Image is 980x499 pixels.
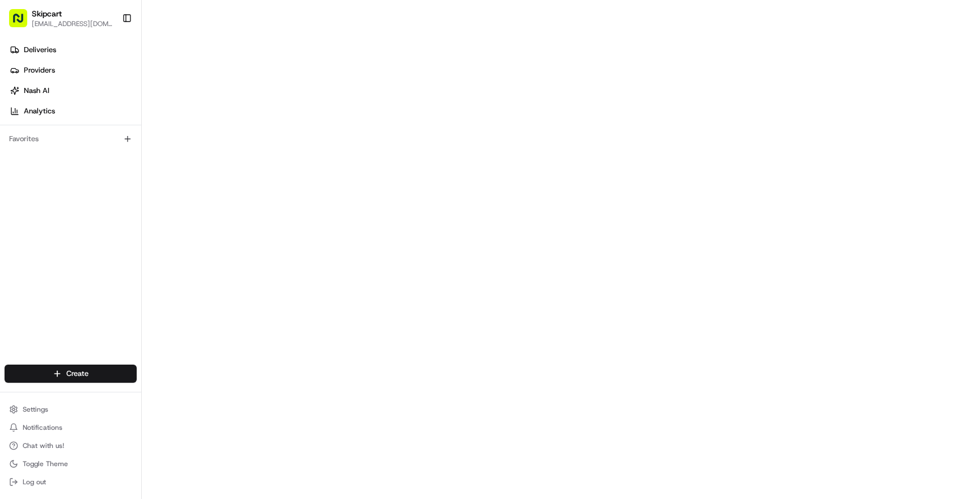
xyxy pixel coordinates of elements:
a: Nash AI [5,82,141,100]
a: Deliveries [5,41,141,59]
span: Notifications [23,423,62,432]
button: Chat with us! [5,438,137,454]
button: Skipcart[EMAIL_ADDRESS][DOMAIN_NAME] [5,5,117,32]
div: Favorites [5,130,137,148]
button: Log out [5,474,137,490]
button: Create [5,365,137,383]
a: Providers [5,61,141,79]
button: [EMAIL_ADDRESS][DOMAIN_NAME] [32,19,113,28]
span: Deliveries [24,45,56,55]
span: Toggle Theme [23,459,68,468]
span: Settings [23,405,48,414]
span: Nash AI [24,86,49,96]
button: Notifications [5,420,137,435]
span: Providers [24,65,55,75]
span: Create [66,369,88,379]
a: Analytics [5,102,141,120]
span: Log out [23,477,46,487]
span: Analytics [24,106,55,116]
span: Chat with us! [23,441,64,450]
button: Settings [5,401,137,417]
button: Skipcart [32,8,62,19]
button: Toggle Theme [5,456,137,472]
